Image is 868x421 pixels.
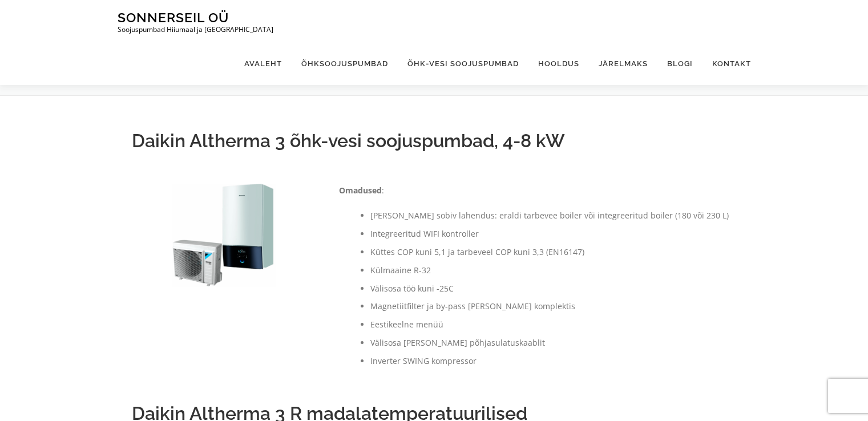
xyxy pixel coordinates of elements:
[118,10,229,25] a: Sonnerseil OÜ
[657,42,703,85] a: Blogi
[370,264,730,277] li: Külmaaine R-32
[528,42,589,85] a: Hooldus
[370,282,730,295] li: Välisosa töö kuni -25C
[589,42,657,85] a: Järelmaks
[339,185,382,196] strong: Omadused
[132,184,316,288] img: daikin-erga08dv-ehbx08d9w-800x800
[339,184,730,197] p: :
[292,42,398,85] a: Õhksoojuspumbad
[370,336,730,350] li: Välisosa [PERSON_NAME] põhjasulatuskaablit
[370,245,730,259] li: Küttes COP kuni 5,1 ja tarbeveel COP kuni 3,3 (EN16147)
[118,26,273,34] p: Soojuspumbad Hiiumaal ja [GEOGRAPHIC_DATA]
[370,299,730,313] li: Magnetiitfilter ja by-pass [PERSON_NAME] komplektis
[235,42,292,85] a: Avaleht
[370,209,730,222] li: [PERSON_NAME] sobiv lahendus: eraldi tarbevee boiler või integreeritud boiler (180 või 230 L)
[370,318,730,331] li: Eestikeelne menüü
[703,42,751,85] a: Kontakt
[132,130,737,152] h2: Daikin Altherma 3 õhk-vesi soojuspumbad, 4-8 kW
[370,354,730,368] li: Inverter SWING kompressor
[370,227,730,241] li: Integreeritud WIFI kontroller
[398,42,528,85] a: Õhk-vesi soojuspumbad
